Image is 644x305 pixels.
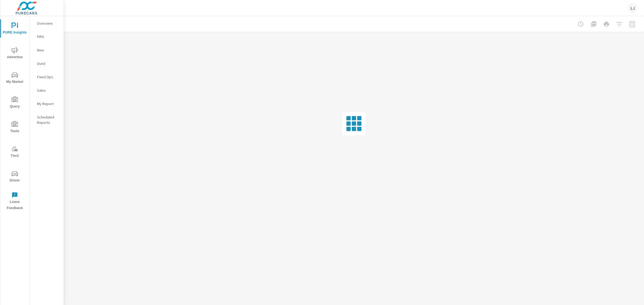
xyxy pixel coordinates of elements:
p: Fixed Ops [37,74,59,80]
span: Advertise [2,47,28,60]
span: Query [2,96,28,110]
div: Overview [30,19,64,27]
p: Overview [37,21,59,26]
div: Scheduled Reports [30,113,64,127]
div: New [30,46,64,54]
span: Tools [2,121,28,134]
div: nav menu [0,16,29,213]
span: Driver [2,170,28,184]
div: Fixed Ops [30,73,64,81]
p: Scheduled Reports [37,114,59,125]
div: Sales [30,86,64,94]
p: My Report [37,101,59,106]
div: PIPA [30,33,64,41]
div: LJ [628,3,638,13]
span: Leave Feedback [2,192,28,211]
div: My Report [30,100,64,108]
p: Sales [37,88,59,93]
p: New [37,47,59,53]
p: Used [37,61,59,66]
span: My Market [2,72,28,85]
p: PIPA [37,34,59,39]
span: Tier2 [2,146,28,159]
div: Used [30,59,64,68]
span: PURE Insights [2,23,28,36]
